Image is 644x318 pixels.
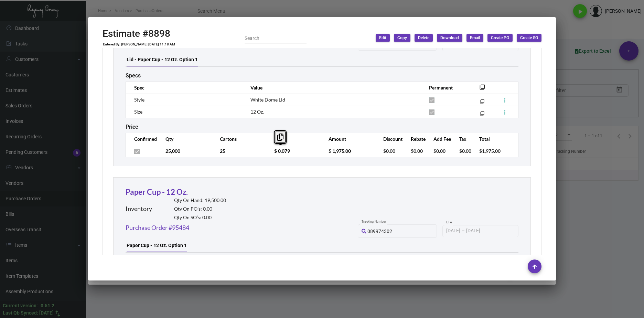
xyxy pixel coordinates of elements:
[422,82,469,94] th: Permanent
[404,133,427,145] th: Rebate
[126,82,244,94] th: Spec
[427,133,452,145] th: Add Fee
[466,34,483,42] button: Email
[472,133,502,145] th: Total
[367,229,392,234] span: 089974302
[174,215,226,221] h2: Qty On SO’s: 0.00
[394,34,410,42] button: Copy
[466,228,499,234] input: End date
[103,42,121,46] td: Entered By:
[277,134,283,141] i: Copy
[418,35,429,41] span: Delete
[3,309,54,317] div: Last Qb Synced: [DATE]
[126,187,188,197] a: Paper Cup - 12 Oz.
[379,35,386,41] span: Edit
[322,133,376,145] th: Amount
[103,28,175,40] h2: Estimate #8898
[437,34,462,42] button: Download
[126,133,159,145] th: Confirmed
[470,35,480,41] span: Email
[520,35,538,41] span: Create SO
[517,34,541,42] button: Create SO
[3,302,38,309] div: Current version:
[134,97,144,103] span: Style
[487,34,513,42] button: Create PO
[376,133,404,145] th: Discount
[491,35,509,41] span: Create PO
[126,205,152,213] h2: Inventory
[121,42,175,46] td: [PERSON_NAME] [DATE] 11:18 AM
[244,82,422,94] th: Value
[213,133,267,145] th: Cartons
[250,109,264,115] span: 12 Oz.
[134,109,142,115] span: Size
[433,148,446,154] span: $0.00
[126,124,138,130] h2: Price
[452,133,472,145] th: Tax
[174,198,226,203] h2: Qty On Hand: 19,500.00
[127,56,198,63] div: Lid - Paper Cup - 12 Oz. Option 1
[126,72,141,79] h2: Specs
[459,148,471,154] span: $0.00
[159,133,213,145] th: Qty
[397,35,407,41] span: Copy
[440,35,459,41] span: Download
[383,148,395,154] span: $0.00
[480,113,484,117] mat-icon: filter_none
[480,100,484,105] mat-icon: filter_none
[480,86,485,92] mat-icon: filter_none
[462,228,465,234] span: –
[411,148,423,154] span: $0.00
[41,302,54,309] div: 0.51.2
[446,228,460,234] input: Start date
[267,133,322,145] th: Rate
[376,34,390,42] button: Edit
[415,34,433,42] button: Delete
[479,148,501,154] span: $1,975.00
[127,242,187,249] div: Paper Cup - 12 Oz. Option 1
[174,206,226,212] h2: Qty On PO’s: 0.00
[126,223,189,232] a: Purchase Order #95484
[250,97,285,103] span: White Dome Lid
